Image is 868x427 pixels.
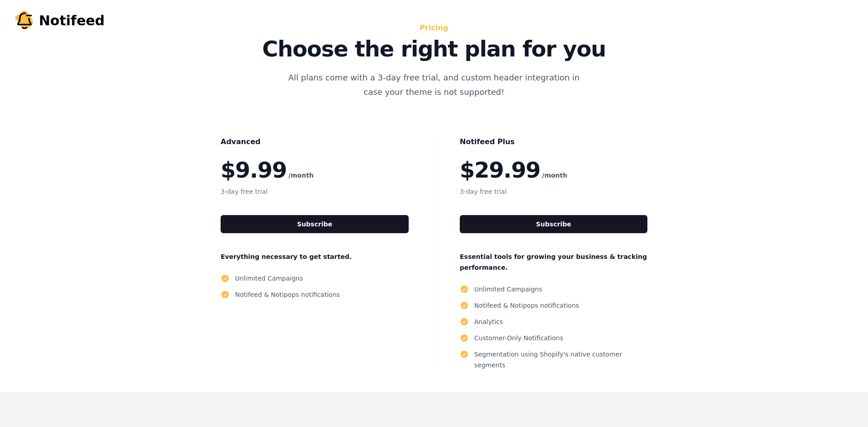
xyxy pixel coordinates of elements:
[221,289,409,300] li: Notifeed & Notipops notifications
[221,186,409,197] p: 3-day free trial
[460,316,647,327] li: Analytics
[14,10,35,32] img: Your Company
[460,251,647,273] p: Essential tools for growing your business & tracking performance.
[288,170,314,181] span: /month
[460,186,647,197] p: 3-day free trial
[221,215,409,233] button: Subscribe
[460,333,647,343] li: Customer-Only Notifications
[542,170,567,181] span: /month
[221,159,287,181] span: $9.99
[221,273,409,284] li: Unlimited Campaigns
[231,22,637,34] h2: Pricing
[39,13,105,29] span: Notifeed
[282,70,586,99] p: All plans come with a 3-day free trial, and custom header integration in case your theme is not s...
[460,159,540,181] span: $29.99
[221,251,409,262] p: Everything necessary to get started.
[221,136,409,148] h3: Advanced
[460,215,647,233] button: Subscribe
[460,136,647,148] h3: Notifeed Plus
[231,38,637,60] p: Choose the right plan for you
[460,300,647,311] li: Notifeed & Notipops notifications
[460,349,647,371] li: Segmentation using Shopify's native customer segments
[460,284,647,295] li: Unlimited Campaigns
